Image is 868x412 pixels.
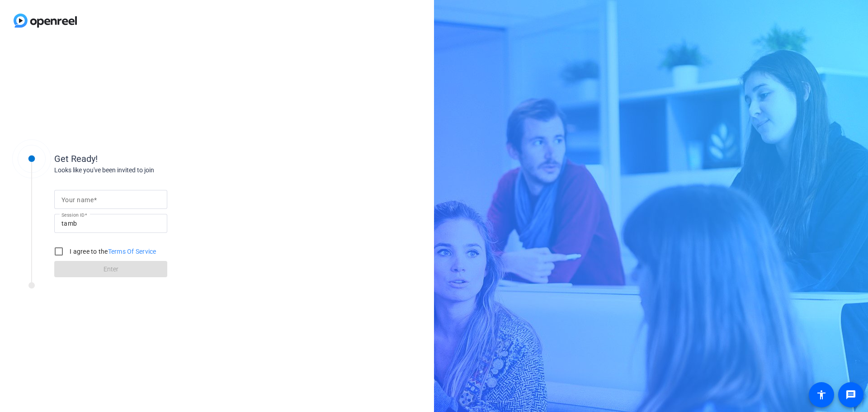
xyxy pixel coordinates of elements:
[108,248,156,255] a: Terms Of Service
[816,389,827,400] mat-icon: accessibility
[845,389,856,400] mat-icon: message
[54,152,235,166] div: Get Ready!
[61,212,85,218] mat-label: Session ID
[54,166,235,175] div: Looks like you've been invited to join
[61,196,94,204] mat-label: Your name
[68,247,156,256] label: I agree to the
